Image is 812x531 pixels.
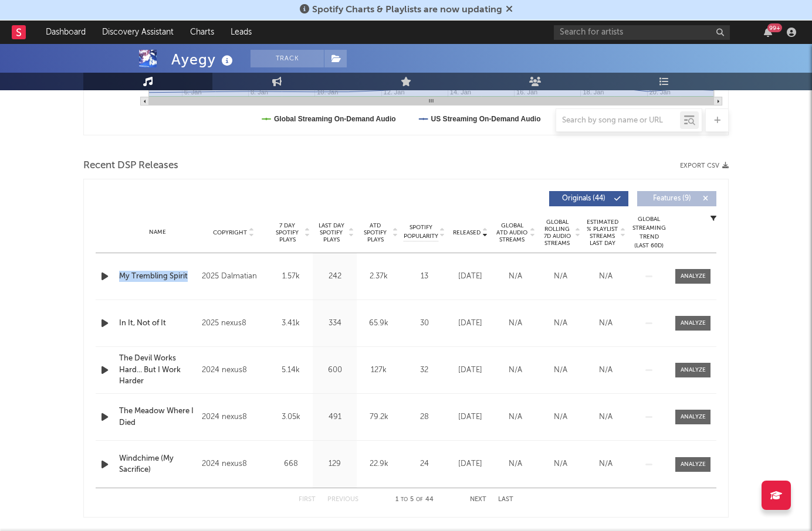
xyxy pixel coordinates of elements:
[631,215,666,250] div: Global Streaming Trend (Last 60D)
[506,5,513,15] span: Dismiss
[451,411,490,423] div: [DATE]
[360,318,398,329] div: 65.9k
[451,458,490,470] div: [DATE]
[202,457,266,471] div: 2024 nexus8
[586,318,625,329] div: N/A
[272,458,310,470] div: 668
[119,228,196,237] div: Name
[316,271,354,282] div: 242
[360,222,391,243] span: ATD Spotify Plays
[119,353,196,387] a: The Devil Works Hard... But I Work Harder
[213,229,247,236] span: Copyright
[119,453,196,476] a: Windchime (My Sacrifice)
[637,191,716,206] button: Features(9)
[316,365,354,376] div: 600
[680,162,729,169] button: Export CSV
[312,5,502,15] span: Spotify Charts & Playlists are now updating
[404,223,438,241] span: Spotify Popularity
[470,496,486,503] button: Next
[251,50,324,67] button: Track
[549,191,628,206] button: Originals(44)
[541,219,573,247] span: Global Rolling 7D Audio Streams
[272,271,310,282] div: 1.57k
[360,411,398,423] div: 79.2k
[586,271,625,282] div: N/A
[404,365,445,376] div: 32
[586,458,625,470] div: N/A
[327,496,358,503] button: Previous
[316,411,354,423] div: 491
[83,159,178,173] span: Recent DSP Releases
[202,363,266,377] div: 2024 nexus8
[541,458,580,470] div: N/A
[496,411,535,423] div: N/A
[202,270,266,284] div: 2025 Dalmatian
[586,365,625,376] div: N/A
[496,222,528,243] span: Global ATD Audio Streams
[182,21,222,44] a: Charts
[496,271,535,282] div: N/A
[645,195,699,202] span: Features ( 9 )
[496,365,535,376] div: N/A
[554,25,730,40] input: Search for artists
[541,411,580,423] div: N/A
[360,458,398,470] div: 22.9k
[404,411,445,423] div: 28
[299,496,316,503] button: First
[360,271,398,282] div: 2.37k
[451,365,490,376] div: [DATE]
[453,229,481,236] span: Released
[360,365,398,376] div: 127k
[272,318,310,329] div: 3.41k
[557,195,611,202] span: Originals ( 44 )
[451,318,490,329] div: [DATE]
[119,271,196,282] a: My Trembling Spirit
[586,219,618,247] span: Estimated % Playlist Streams Last Day
[404,271,445,282] div: 13
[586,411,625,423] div: N/A
[541,365,580,376] div: N/A
[496,318,535,329] div: N/A
[404,458,445,470] div: 24
[764,28,772,37] button: 99+
[451,271,490,282] div: [DATE]
[541,318,580,329] div: N/A
[171,50,236,69] div: Ayegy
[401,497,408,502] span: to
[202,316,266,331] div: 2025 nexus8
[119,406,196,428] a: The Meadow Where I Died
[272,365,310,376] div: 5.14k
[222,21,260,44] a: Leads
[541,271,580,282] div: N/A
[498,496,513,503] button: Last
[556,116,680,125] input: Search by song name or URL
[382,493,446,507] div: 1 5 44
[316,222,347,243] span: Last Day Spotify Plays
[272,222,303,243] span: 7 Day Spotify Plays
[496,458,535,470] div: N/A
[404,318,445,329] div: 30
[119,318,196,329] a: In It, Not of It
[272,411,310,423] div: 3.05k
[38,21,94,44] a: Dashboard
[767,23,782,32] div: 99 +
[202,410,266,424] div: 2024 nexus8
[94,21,182,44] a: Discovery Assistant
[316,318,354,329] div: 334
[416,497,423,502] span: of
[316,458,354,470] div: 129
